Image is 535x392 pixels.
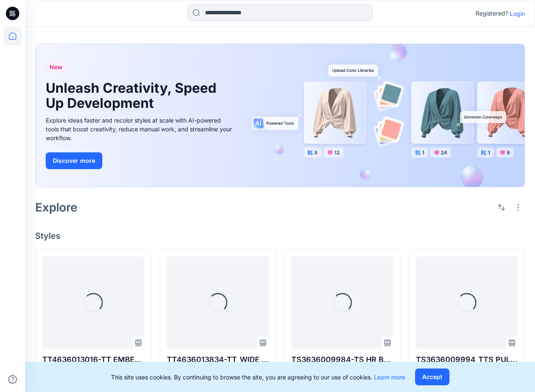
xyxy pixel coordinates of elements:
[416,354,518,366] p: TS3636009994_TTS PULL ON WIDE LEG [DATE]
[167,354,269,366] p: TT4636013834-TT_WIDE LEG [PERSON_NAME] [DATE]
[42,354,144,366] p: TT4636013016-TT EMBELLISHED [PERSON_NAME] [DATE]
[111,373,405,382] p: This site uses cookies. By continuing to browse the site, you are agreeing to our use of cookies.
[415,368,449,385] button: Accept
[374,374,405,381] a: Learn more
[291,354,393,366] p: TS3636009984-TS HR BARREL [PERSON_NAME] [DATE]
[475,8,508,18] p: Registered?
[510,9,525,18] p: Login
[35,231,525,241] h4: Styles
[35,201,78,214] h2: Explore
[46,116,234,142] div: Explore ideas faster and recolor styles at scale with AI-powered tools that boost creativity, red...
[46,81,222,111] h1: Unleash Creativity, Speed Up Development
[46,152,102,169] button: Discover more
[46,152,234,169] a: Discover more
[49,62,62,72] span: New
